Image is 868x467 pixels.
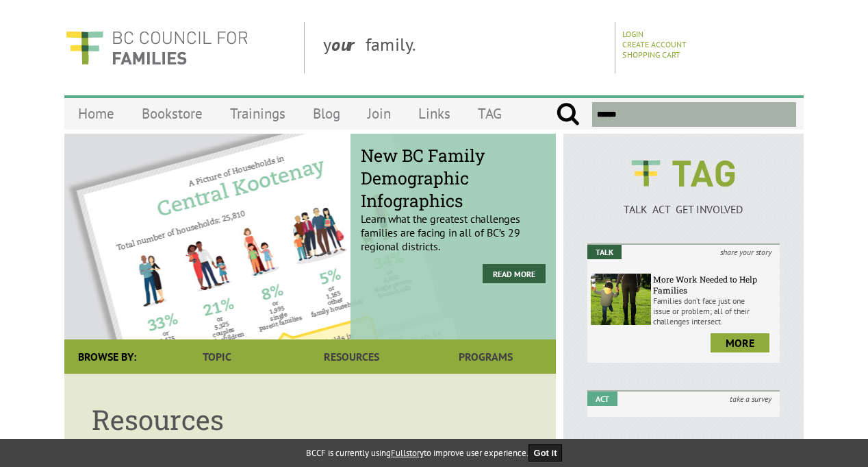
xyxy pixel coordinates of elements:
[622,147,745,200] img: BCCF's TAG Logo
[64,22,249,73] img: BC Council for FAMILIES
[331,33,366,56] strong: our
[419,339,553,374] a: Programs
[299,97,354,130] a: Blog
[216,97,299,130] a: Trainings
[622,49,680,60] a: Shopping Cart
[587,392,617,406] em: Act
[653,296,776,326] p: Families don’t face just one issue or problem; all of their challenges intersect.
[722,392,780,406] i: take a survey
[150,339,284,374] a: Topic
[587,189,780,216] a: TALK ACT GET INVOLVED
[64,97,128,130] a: Home
[712,245,780,259] i: share your story
[483,264,546,283] a: Read more
[587,245,622,259] em: Talk
[711,333,769,352] a: more
[64,339,150,374] div: Browse By:
[464,97,515,130] a: TAG
[622,39,687,49] a: Create Account
[361,144,546,212] span: New BC Family Demographic Infographics
[391,447,424,459] a: Fullstory
[405,97,464,130] a: Links
[128,97,216,130] a: Bookstore
[587,202,780,216] p: TALK ACT GET INVOLVED
[92,401,528,438] h1: Resources
[653,274,776,296] h6: More Work Needed to Help Families
[622,29,643,39] a: Login
[312,22,615,73] div: y family.
[528,444,563,462] button: Got it
[284,339,418,374] a: Resources
[354,97,405,130] a: Join
[556,102,580,127] input: Submit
